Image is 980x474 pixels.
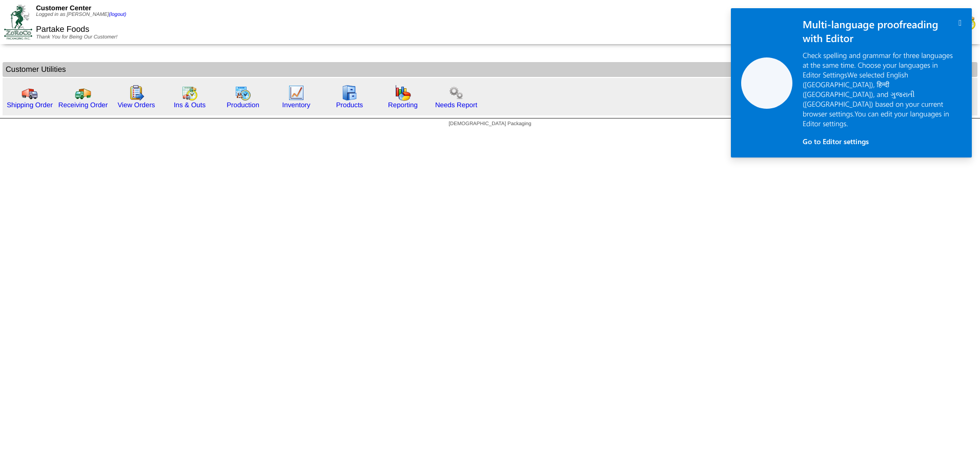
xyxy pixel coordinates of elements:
a: Shipping Order [7,101,53,109]
span: [DEMOGRAPHIC_DATA] Packaging [448,121,531,127]
a: Ins & Outs [174,101,206,109]
img: calendarprod.gif [235,85,251,101]
a: Reporting [388,101,418,109]
a: Receiving Order [58,101,108,109]
a: Needs Report [435,101,477,109]
img: truck.gif [22,85,38,101]
span: Logged in as [PERSON_NAME] [36,12,126,17]
a: Production [227,101,259,109]
img: graph.gif [395,85,411,101]
img: calendarinout.gif [181,85,198,101]
img: cabinet.gif [341,85,358,101]
a: (logout) [109,12,126,17]
a: View Orders [117,101,155,109]
a: Products [336,101,363,109]
img: truck2.gif [75,85,91,101]
a: Inventory [282,101,311,109]
img: line_graph.gif [288,85,304,101]
span: Customer Center [36,4,91,12]
img: workflow.png [448,85,464,101]
img: ZoRoCo_Logo(Green%26Foil)%20jpg.webp [4,5,32,39]
span: Thank You for Being Our Customer! [36,34,117,40]
span: Partake Foods [36,25,89,34]
img: workorder.gif [128,85,145,101]
td: Customer Utilities [3,62,977,77]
